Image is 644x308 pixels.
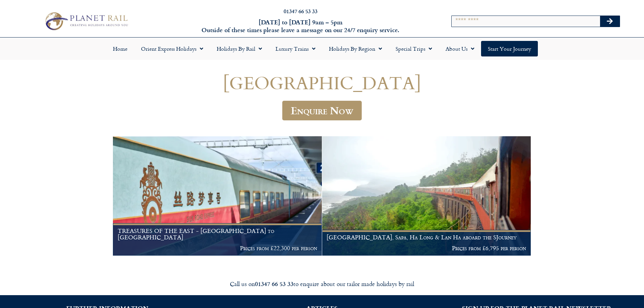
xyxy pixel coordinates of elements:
nav: Menu [3,41,641,56]
a: Orient Express Holidays [134,41,210,56]
a: Holidays by Rail [210,41,269,56]
div: Call us on to enquire about our tailor made holidays by rail [133,280,511,288]
button: Search [600,16,620,27]
h1: [GEOGRAPHIC_DATA], Sapa, Ha Long & Lan Ha aboard the SJourney [327,234,526,241]
a: Luxury Trains [269,41,322,56]
a: [GEOGRAPHIC_DATA], Sapa, Ha Long & Lan Ha aboard the SJourney Prices from £6,795 per person [322,136,531,256]
h6: [DATE] to [DATE] 9am – 5pm Outside of these times please leave a message on our 24/7 enquiry serv... [173,18,428,34]
p: Prices from £22,300 per person [118,245,317,252]
strong: 01347 66 53 33 [255,279,293,288]
a: About Us [439,41,481,56]
a: 01347 66 53 33 [284,7,317,15]
h1: [GEOGRAPHIC_DATA] [119,73,525,93]
a: Special Trips [389,41,439,56]
a: Home [106,41,134,56]
a: TREASURES OF THE EAST - [GEOGRAPHIC_DATA] to [GEOGRAPHIC_DATA] Prices from £22,300 per person [113,136,322,256]
h1: TREASURES OF THE EAST - [GEOGRAPHIC_DATA] to [GEOGRAPHIC_DATA] [118,228,317,241]
img: Planet Rail Train Holidays Logo [42,10,130,32]
a: Enquire Now [282,101,362,121]
a: Holidays by Region [322,41,389,56]
p: Prices from £6,795 per person [327,245,526,252]
a: Start your Journey [481,41,538,56]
